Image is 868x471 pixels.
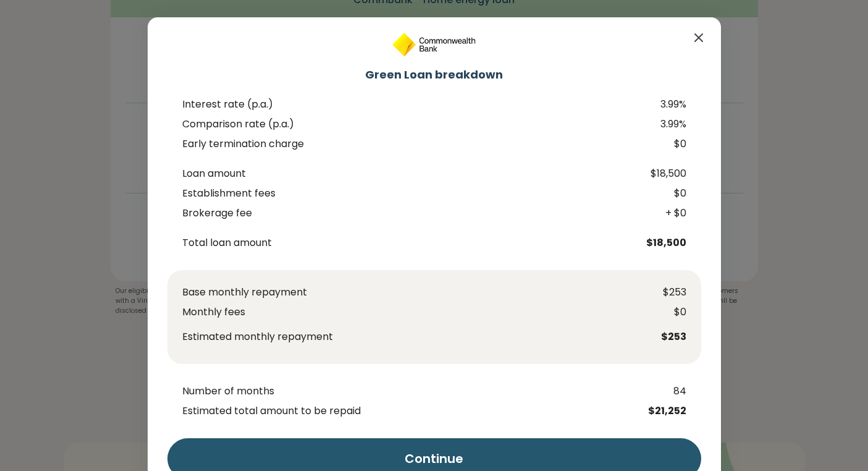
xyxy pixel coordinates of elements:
span: Estimated monthly repayment [182,329,625,344]
span: Estimated total amount to be repaid [182,404,639,418]
span: Number of months [182,384,639,399]
span: Base monthly repayment [182,285,625,300]
span: Total loan amount [182,235,639,250]
span: Brokerage fee [182,206,639,221]
span: 3.99% [639,117,701,132]
span: + $0 [639,206,701,221]
span: Comparison rate (p.a.) [182,117,639,132]
h2: Green Loan breakdown [167,67,701,82]
span: $0 [639,186,701,201]
span: Early termination charge [182,137,639,151]
span: 84 [639,384,701,399]
span: Interest rate (p.a.) [182,97,639,112]
span: Establishment fees [182,186,639,201]
span: $253 [625,285,686,300]
span: $21,252 [639,404,701,418]
span: Monthly fees [182,305,625,320]
img: Lender Logo [391,32,478,57]
span: $18,500 [639,166,701,181]
span: $253 [625,329,686,344]
span: $0 [639,137,701,151]
span: $18,500 [639,235,701,250]
span: $0 [625,305,686,320]
span: Loan amount [182,166,639,181]
button: Close [691,30,706,45]
span: 3.99% [639,97,701,112]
